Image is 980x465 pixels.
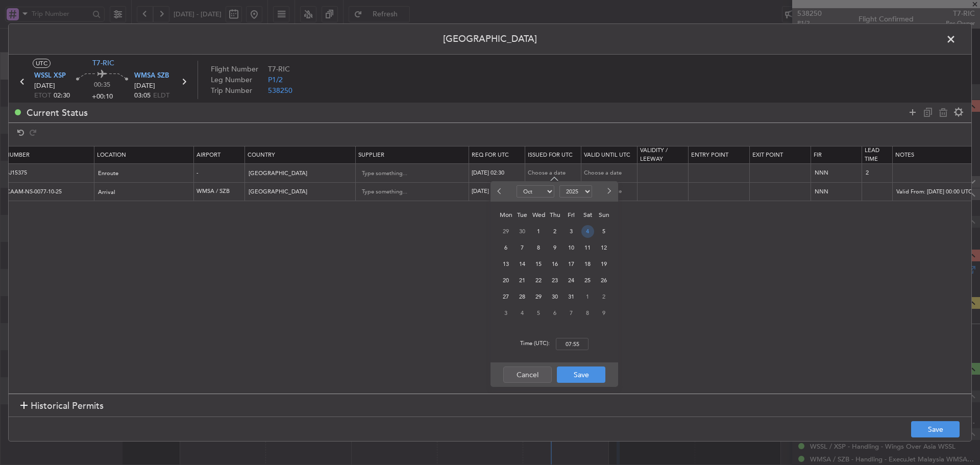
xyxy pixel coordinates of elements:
div: 1-10-2025 [530,223,547,239]
div: 10-10-2025 [563,239,579,256]
div: 26-10-2025 [596,272,612,288]
input: NNN [814,187,862,196]
div: 7-11-2025 [563,305,579,321]
span: 10 [565,241,578,254]
span: 29 [532,290,545,303]
span: 28 [516,290,529,303]
div: 25-10-2025 [579,272,596,288]
span: 9 [549,241,561,254]
input: NNN [814,168,862,177]
span: 8 [532,241,545,254]
span: 24 [565,274,578,287]
div: 2-10-2025 [547,223,563,239]
div: 21-10-2025 [514,272,530,288]
div: 29-10-2025 [530,288,547,305]
span: 26 [598,274,610,287]
span: 20 [500,274,512,287]
div: 3-10-2025 [563,223,579,239]
button: Previous month [495,183,506,200]
span: 14 [516,258,529,271]
span: 6 [500,241,512,254]
div: 24-10-2025 [563,272,579,288]
span: 4 [581,225,594,238]
div: Thu [547,207,563,223]
span: 30 [516,225,529,238]
span: 23 [549,274,561,287]
div: 9-11-2025 [596,305,612,321]
span: 18 [581,258,594,271]
span: 9 [598,307,610,320]
span: Time (UTC): [520,339,550,350]
span: 3 [500,307,512,320]
span: 8 [581,307,594,320]
header: [GEOGRAPHIC_DATA] [9,24,971,55]
div: 7-10-2025 [514,239,530,256]
span: 25 [581,274,594,287]
div: 22-10-2025 [530,272,547,288]
select: Select month [517,185,554,198]
span: Fir [814,151,822,159]
div: Sat [579,207,596,223]
div: 19-10-2025 [596,256,612,272]
span: 30 [549,290,561,303]
div: 14-10-2025 [514,256,530,272]
span: 6 [549,307,561,320]
button: Save [557,366,605,383]
div: 17-10-2025 [563,256,579,272]
span: 29 [500,225,512,238]
div: 16-10-2025 [547,256,563,272]
div: 23-10-2025 [547,272,563,288]
div: 20-10-2025 [498,272,514,288]
div: 5-10-2025 [596,223,612,239]
div: Tue [514,207,530,223]
span: 13 [500,258,512,271]
div: 29-9-2025 [498,223,514,239]
span: 17 [565,258,578,271]
span: 31 [565,290,578,303]
span: Lead Time [865,146,879,163]
div: 13-10-2025 [498,256,514,272]
div: Sun [596,207,612,223]
div: Mon [498,207,514,223]
span: 2 [598,290,610,303]
span: 7 [516,241,529,254]
span: Notes [895,151,914,159]
span: 21 [516,274,529,287]
input: --:-- [556,338,589,350]
div: 30-9-2025 [514,223,530,239]
div: 6-11-2025 [547,305,563,321]
span: 11 [581,241,594,254]
div: 18-10-2025 [579,256,596,272]
button: Cancel [503,366,552,383]
span: 19 [598,258,610,271]
span: 4 [516,307,529,320]
div: Fri [563,207,579,223]
button: Save [911,421,960,437]
span: 12 [598,241,610,254]
div: 27-10-2025 [498,288,514,305]
button: Next month [603,183,614,200]
div: 2-11-2025 [596,288,612,305]
div: 11-10-2025 [579,239,596,256]
span: 27 [500,290,512,303]
div: 8-11-2025 [579,305,596,321]
div: 1-11-2025 [579,288,596,305]
span: 2 [549,225,561,238]
span: 16 [549,258,561,271]
span: 1 [581,290,594,303]
div: 6-10-2025 [498,239,514,256]
span: 15 [532,258,545,271]
div: 31-10-2025 [563,288,579,305]
div: 15-10-2025 [530,256,547,272]
select: Select year [559,185,592,198]
div: Wed [530,207,547,223]
span: 7 [565,307,578,320]
div: 28-10-2025 [514,288,530,305]
div: 5-11-2025 [530,305,547,321]
span: 1 [532,225,545,238]
span: 3 [565,225,578,238]
div: 30-10-2025 [547,288,563,305]
div: 4-11-2025 [514,305,530,321]
div: 3-11-2025 [498,305,514,321]
div: 8-10-2025 [530,239,547,256]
